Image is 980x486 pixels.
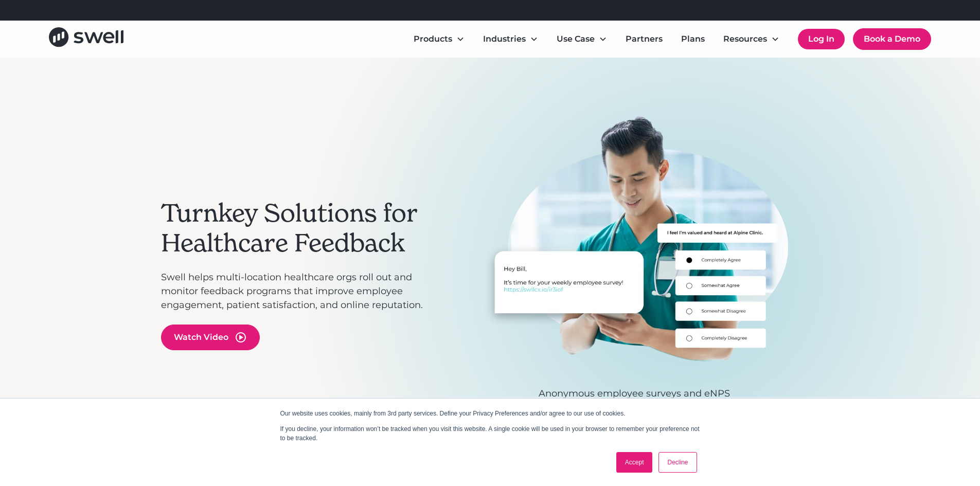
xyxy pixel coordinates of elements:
div: carousel [449,115,819,434]
iframe: Chat Widget [804,375,980,486]
a: Log In [798,29,845,49]
div: Industries [483,33,526,45]
p: Swell helps multi-location healthcare orgs roll out and monitor feedback programs that improve em... [161,271,439,312]
div: 3 of 3 [449,115,819,401]
div: Industries [475,29,546,49]
a: Partners [617,29,671,49]
a: open lightbox [161,325,260,350]
p: Our website uses cookies, mainly from 3rd party services. Define your Privacy Preferences and/or ... [280,409,700,418]
div: Watch Video [174,331,228,344]
p: If you decline, your information won’t be tracked when you visit this website. A single cookie wi... [280,424,700,443]
a: Accept [616,452,653,473]
a: home [49,27,123,50]
div: Resources [723,33,767,45]
div: Use Case [557,33,595,45]
div: Resources [715,29,788,49]
a: Plans [673,29,713,49]
p: Anonymous employee surveys and eNPS [449,387,819,401]
h2: Turnkey Solutions for Healthcare Feedback [161,199,439,258]
div: Products [405,29,473,49]
div: Products [414,33,452,45]
a: Book a Demo [853,28,931,50]
a: Decline [658,452,697,473]
div: Use Case [548,29,615,49]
